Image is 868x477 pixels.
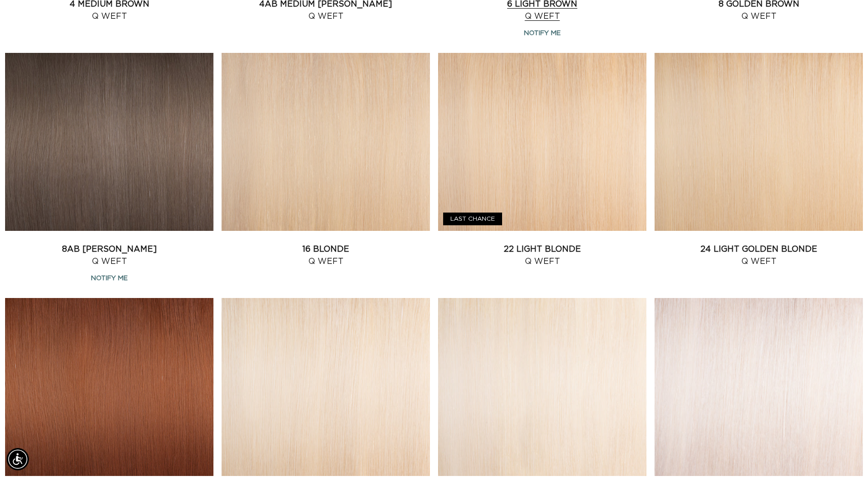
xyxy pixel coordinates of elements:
a: 24 Light Golden Blonde Q Weft [655,243,863,267]
a: 16 Blonde Q Weft [222,243,430,267]
a: 8AB [PERSON_NAME] Q Weft [5,243,213,267]
div: Accessibility Menu [7,448,29,470]
a: 22 Light Blonde Q Weft [438,243,646,267]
